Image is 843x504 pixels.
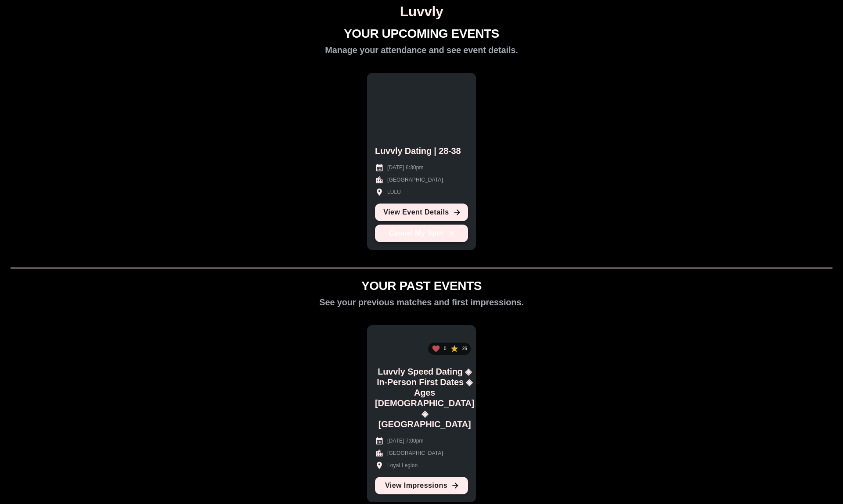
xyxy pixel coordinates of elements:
[344,27,499,41] h1: YOUR UPCOMING EVENTS
[387,437,424,445] p: [DATE] 7:00pm
[361,279,482,293] h1: YOUR PAST EVENTS
[4,4,839,20] h1: Luvvly
[375,366,474,429] h2: Luvvly Speed Dating ◈ In-Person First Dates ◈ Ages [DEMOGRAPHIC_DATA] ◈ [GEOGRAPHIC_DATA]
[462,346,467,352] p: 26
[375,477,468,494] a: View Impressions
[387,461,418,469] p: Loyal Legion
[387,188,401,196] p: LULU
[387,164,424,172] p: [DATE] 6:30pm
[375,225,468,242] button: Cancel My Spot
[375,146,461,156] h2: Luvvly Dating | 28-38
[387,449,443,457] p: [GEOGRAPHIC_DATA]
[319,297,524,307] h2: See your previous matches and first impressions.
[325,45,518,55] h2: Manage your attendance and see event details.
[375,204,468,221] a: View Event Details
[387,176,443,184] p: [GEOGRAPHIC_DATA]
[444,346,447,352] p: 0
